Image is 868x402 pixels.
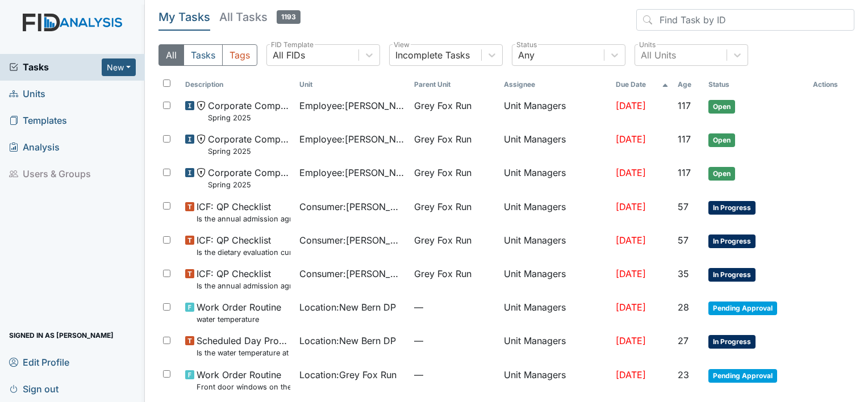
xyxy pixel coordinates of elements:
a: Tasks [9,60,102,74]
span: Employee : [PERSON_NAME][GEOGRAPHIC_DATA] [299,132,405,146]
span: Open [708,100,735,114]
span: Corporate Compliance Spring 2025 [208,99,291,123]
span: Corporate Compliance Spring 2025 [208,132,291,157]
td: Unit Managers [499,128,612,161]
span: 117 [678,167,691,178]
td: Unit Managers [499,195,612,229]
div: All Units [641,48,676,62]
span: Pending Approval [708,369,777,383]
span: Open [708,133,735,147]
span: In Progress [708,335,756,349]
span: [DATE] [616,369,646,380]
span: Location : New Bern DP [299,334,396,347]
span: Consumer : [PERSON_NAME] [299,200,405,213]
span: Work Order Routine water temperature [197,300,281,325]
span: 117 [678,100,691,111]
span: Pending Approval [708,301,777,315]
small: Is the annual admission agreement current? (document the date in the comment section) [197,213,291,224]
button: New [102,58,136,76]
small: Spring 2025 [208,146,291,157]
span: 1193 [277,10,301,24]
th: Actions [808,75,854,94]
small: water temperature [197,314,281,325]
span: Consumer : [PERSON_NAME] [299,267,405,280]
span: Templates [9,112,67,129]
span: [DATE] [616,335,646,346]
span: Grey Fox Run [414,233,471,247]
h5: All Tasks [219,9,301,25]
span: Grey Fox Run [414,166,471,179]
small: Is the annual admission agreement current? (document the date in the comment section) [197,280,291,291]
span: Analysis [9,139,60,156]
span: Consumer : [PERSON_NAME] [299,233,405,247]
td: Unit Managers [499,363,612,397]
span: ICF: QP Checklist Is the annual admission agreement current? (document the date in the comment se... [197,200,291,224]
span: Grey Fox Run [414,200,471,213]
small: Is the dietary evaluation current? (document the date in the comment section) [197,247,291,258]
span: — [414,300,494,314]
span: 117 [678,133,691,145]
span: Scheduled Day Program Inspection Is the water temperature at the kitchen sink between 100 to 110 ... [197,334,291,358]
h5: My Tasks [158,9,210,25]
span: [DATE] [616,201,646,212]
span: In Progress [708,201,756,215]
span: Location : New Bern DP [299,300,396,314]
th: Toggle SortBy [295,75,410,94]
span: [DATE] [616,133,646,145]
span: Units [9,85,45,103]
span: 27 [678,335,688,346]
small: Spring 2025 [208,112,291,123]
td: Unit Managers [499,296,612,329]
span: [DATE] [616,268,646,279]
input: Find Task by ID [636,9,854,31]
span: Employee : [PERSON_NAME] [299,166,405,179]
span: Signed in as [PERSON_NAME] [9,326,114,344]
span: Work Order Routine Front door windows on the door [197,368,291,392]
small: Spring 2025 [208,179,291,190]
small: Front door windows on the door [197,382,291,392]
button: All [158,44,184,66]
span: Grey Fox Run [414,267,471,280]
small: Is the water temperature at the kitchen sink between 100 to 110 degrees? [197,347,291,358]
th: Assignee [499,75,612,94]
span: — [414,334,494,347]
span: Edit Profile [9,353,69,371]
span: [DATE] [616,100,646,111]
span: 23 [678,369,689,380]
th: Toggle SortBy [410,75,499,94]
span: Open [708,167,735,181]
span: [DATE] [616,167,646,178]
button: Tasks [183,44,223,66]
div: Any [518,48,535,62]
th: Toggle SortBy [704,75,808,94]
span: ICF: QP Checklist Is the dietary evaluation current? (document the date in the comment section) [197,233,291,258]
span: Employee : [PERSON_NAME] [299,99,405,112]
span: 57 [678,201,688,212]
div: Incomplete Tasks [395,48,470,62]
span: Corporate Compliance Spring 2025 [208,166,291,190]
span: [DATE] [616,301,646,313]
td: Unit Managers [499,329,612,363]
span: Sign out [9,380,59,397]
span: ICF: QP Checklist Is the annual admission agreement current? (document the date in the comment se... [197,267,291,291]
td: Unit Managers [499,229,612,262]
th: Toggle SortBy [673,75,704,94]
button: Tags [222,44,257,66]
td: Unit Managers [499,262,612,296]
div: All FIDs [273,48,305,62]
span: 35 [678,268,689,279]
th: Toggle SortBy [181,75,295,94]
span: In Progress [708,235,756,248]
td: Unit Managers [499,94,612,128]
span: Grey Fox Run [414,132,471,146]
span: Grey Fox Run [414,99,471,112]
div: Type filter [158,44,257,66]
span: Location : Grey Fox Run [299,368,397,382]
th: Toggle SortBy [611,75,673,94]
span: In Progress [708,268,756,282]
input: Toggle All Rows Selected [163,79,170,87]
span: [DATE] [616,235,646,246]
span: — [414,368,494,382]
span: 28 [678,301,689,313]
